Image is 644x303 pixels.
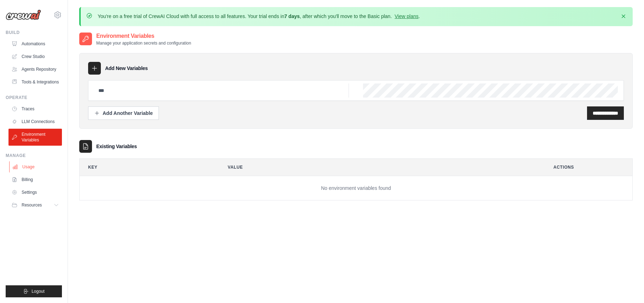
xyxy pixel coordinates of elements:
button: Resources [8,199,62,211]
div: Build [6,30,62,35]
a: Agents Repository [8,64,62,75]
button: Logout [6,285,62,297]
h2: Environment Variables [96,32,191,40]
p: You're on a free trial of CrewAI Cloud with full access to all features. Your trial ends in , aft... [98,13,420,20]
th: Actions [545,159,632,176]
h3: Existing Variables [96,143,137,150]
p: Manage your application secrets and configuration [96,40,191,46]
a: Traces [8,103,62,115]
a: Environment Variables [8,129,62,146]
a: Crew Studio [8,51,62,62]
h3: Add New Variables [105,65,148,72]
span: Logout [31,289,45,294]
button: Add Another Variable [88,106,159,120]
a: View plans [395,13,418,19]
a: Billing [8,174,62,185]
th: Value [219,159,540,176]
strong: 7 days [284,13,300,19]
div: Add Another Variable [94,110,153,117]
span: Resources [22,202,42,208]
div: Manage [6,153,62,158]
a: Automations [8,38,62,49]
a: Settings [8,187,62,198]
a: Usage [9,161,63,173]
a: Tools & Integrations [8,76,62,88]
a: LLM Connections [8,116,62,127]
img: Logo [6,10,41,20]
td: No environment variables found [80,176,632,200]
th: Key [80,159,214,176]
div: Operate [6,95,62,100]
